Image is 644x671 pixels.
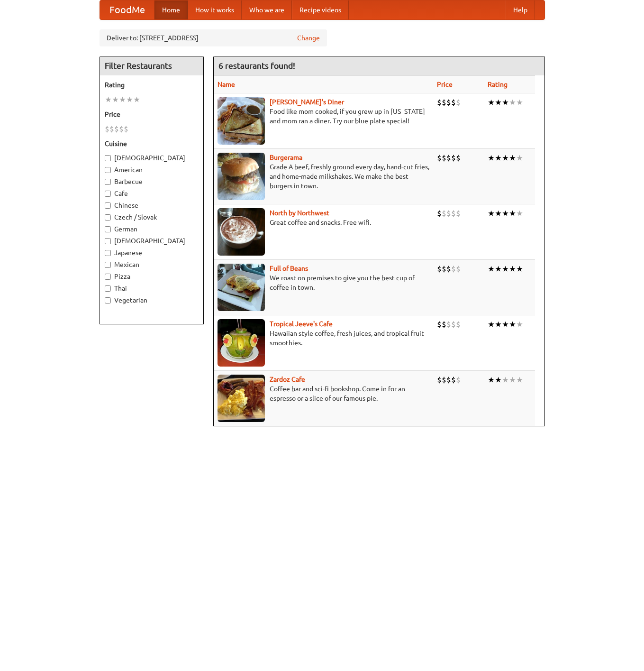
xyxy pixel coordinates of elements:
[270,320,333,328] a: Tropical Jeeve's Cafe
[437,264,442,274] li: $
[446,375,451,385] li: $
[105,272,199,281] label: Pizza
[105,284,199,293] label: Thai
[218,329,429,348] p: Hawaiian style coffee, fresh juices, and tropical fruit smoothies.
[105,191,111,197] input: Cafe
[105,202,111,209] input: Chinese
[451,264,456,274] li: $
[442,375,446,385] li: $
[126,94,133,105] li: ★
[488,81,508,88] a: Rating
[456,208,461,219] li: $
[124,124,128,134] li: $
[270,98,344,106] a: [PERSON_NAME]'s Diner
[442,97,446,108] li: $
[114,124,119,134] li: $
[105,201,199,210] label: Chinese
[502,208,509,219] li: ★
[446,153,451,163] li: $
[105,214,111,221] input: Czech / Slovak
[105,212,199,222] label: Czech / Slovak
[218,81,235,88] a: Name
[105,238,111,244] input: [DEMOGRAPHIC_DATA]
[502,153,509,163] li: ★
[105,189,199,198] label: Cafe
[488,153,495,163] li: ★
[105,94,112,105] li: ★
[456,319,461,330] li: $
[495,375,502,385] li: ★
[105,295,199,305] label: Vegetarian
[442,208,446,219] li: $
[506,0,535,19] a: Help
[446,97,451,108] li: $
[502,375,509,385] li: ★
[154,0,188,19] a: Home
[509,97,516,108] li: ★
[218,97,265,145] img: sallys.jpg
[488,319,495,330] li: ★
[442,319,446,330] li: $
[495,208,502,219] li: ★
[270,376,305,383] a: Zardoz Cafe
[105,110,199,119] h5: Price
[292,0,349,19] a: Recipe videos
[451,319,456,330] li: $
[105,177,199,186] label: Barbecue
[105,226,111,232] input: German
[218,384,429,403] p: Coffee bar and sci-fi bookshop. Come in for an espresso or a slice of our famous pie.
[218,107,429,126] p: Food like mom cooked, if you grew up in [US_STATE] and mom ran a diner. Try our blue plate special!
[105,248,199,257] label: Japanese
[495,264,502,274] li: ★
[509,153,516,163] li: ★
[488,375,495,385] li: ★
[456,375,461,385] li: $
[451,208,456,219] li: $
[437,81,453,88] a: Price
[488,208,495,219] li: ★
[218,264,265,311] img: beans.jpg
[495,319,502,330] li: ★
[451,97,456,108] li: $
[112,94,119,105] li: ★
[218,375,265,422] img: zardoz.jpg
[100,56,203,75] h4: Filter Restaurants
[105,165,199,175] label: American
[270,209,329,217] a: North by Northwest
[451,375,456,385] li: $
[105,155,111,161] input: [DEMOGRAPHIC_DATA]
[516,208,523,219] li: ★
[437,97,442,108] li: $
[105,139,199,148] h5: Cuisine
[105,297,111,303] input: Vegetarian
[105,179,111,185] input: Barbecue
[218,153,265,200] img: burgerama.jpg
[242,0,292,19] a: Who we are
[495,153,502,163] li: ★
[509,264,516,274] li: ★
[105,285,111,292] input: Thai
[437,153,442,163] li: $
[105,167,111,173] input: American
[188,0,242,19] a: How it works
[509,375,516,385] li: ★
[442,264,446,274] li: $
[446,264,451,274] li: $
[509,319,516,330] li: ★
[218,208,265,256] img: north.jpg
[270,265,308,272] b: Full of Beans
[270,154,302,161] a: Burgerama
[516,153,523,163] li: ★
[100,0,154,19] a: FoodMe
[109,124,114,134] li: $
[119,124,124,134] li: $
[105,124,109,134] li: $
[105,260,199,269] label: Mexican
[105,153,199,163] label: [DEMOGRAPHIC_DATA]
[218,273,429,292] p: We roast on premises to give you the best cup of coffee in town.
[502,97,509,108] li: ★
